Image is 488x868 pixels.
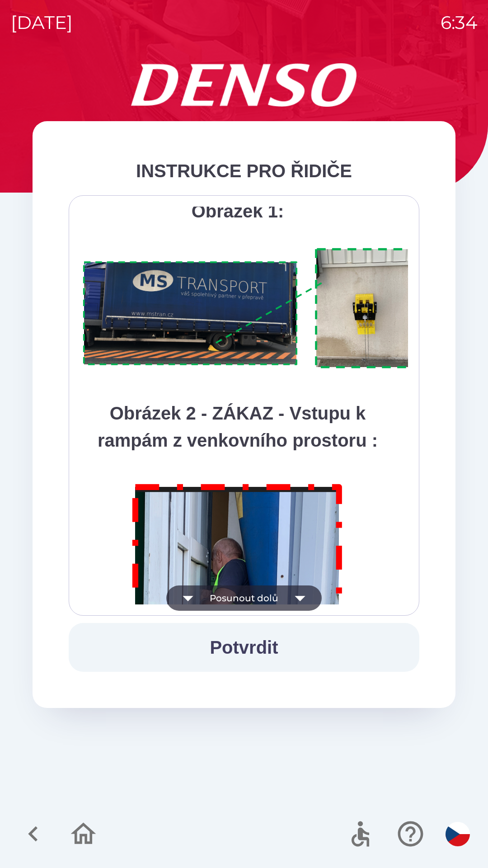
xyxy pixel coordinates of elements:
button: Posunout dolů [166,585,322,611]
img: cs flag [446,822,470,846]
p: 6:34 [441,9,477,36]
button: Potvrdit [69,623,419,672]
p: [DATE] [11,9,73,36]
img: Logo [33,63,455,107]
img: M8MNayrTL6gAAAABJRU5ErkJggg== [122,472,353,804]
div: INSTRUKCE PRO ŘIDIČE [69,157,419,184]
strong: Obrázek 1: [192,201,284,221]
strong: Obrázek 2 - ZÁKAZ - Vstupu k rampám z venkovního prostoru : [98,403,378,450]
img: A1ym8hFSA0ukAAAAAElFTkSuQmCC [80,243,431,374]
